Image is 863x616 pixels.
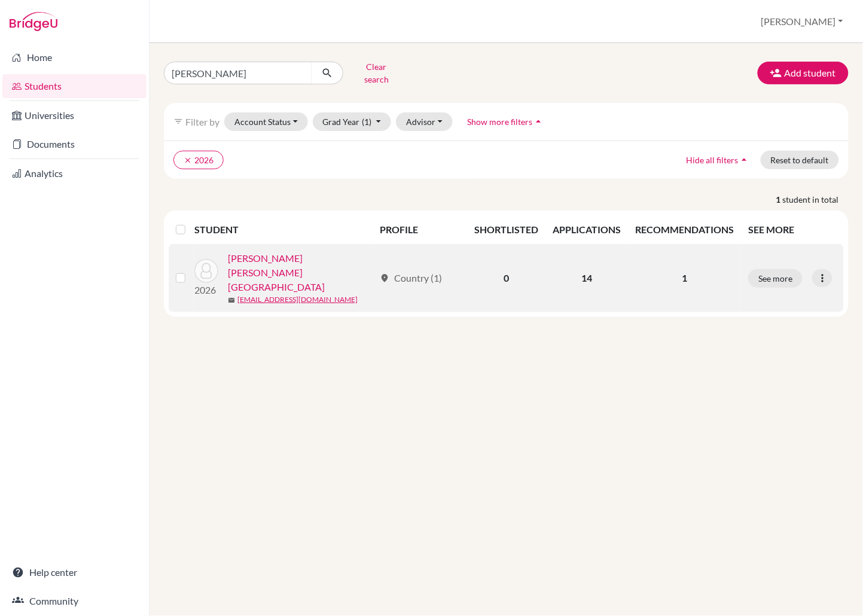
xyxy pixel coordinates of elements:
[635,271,734,285] p: 1
[194,259,218,283] img: Robalino Pena, Santiago
[313,112,392,131] button: Grad Year(1)
[224,112,308,131] button: Account Status
[761,151,839,169] button: Reset to default
[194,215,373,244] th: STUDENT
[2,161,147,185] a: Analytics
[2,132,147,156] a: Documents
[756,10,849,33] button: [PERSON_NAME]
[362,117,372,127] span: (1)
[758,62,849,84] button: Add student
[184,156,192,164] i: clear
[741,215,844,244] th: SEE MORE
[676,151,761,169] button: Hide all filtersarrow_drop_up
[458,112,555,131] button: Show more filtersarrow_drop_up
[380,273,389,283] span: location_on
[467,215,545,244] th: SHORTLISTED
[396,112,453,131] button: Advisor
[173,117,183,126] i: filter_list
[748,269,803,288] button: See more
[343,57,410,89] button: Clear search
[545,244,628,312] td: 14
[237,294,358,305] a: [EMAIL_ADDRESS][DOMAIN_NAME]
[194,283,218,297] p: 2026
[628,215,741,244] th: RECOMMENDATIONS
[2,561,147,585] a: Help center
[173,151,224,169] button: clear2026
[776,193,783,206] strong: 1
[10,12,57,31] img: Bridge-U
[2,74,147,98] a: Students
[2,103,147,127] a: Universities
[739,154,751,166] i: arrow_drop_up
[2,45,147,69] a: Home
[467,244,545,312] td: 0
[373,215,467,244] th: PROFILE
[687,155,739,165] span: Hide all filters
[228,251,374,294] a: [PERSON_NAME] [PERSON_NAME][GEOGRAPHIC_DATA]
[185,116,219,127] span: Filter by
[380,271,442,285] div: Country (1)
[2,590,147,614] a: Community
[164,62,312,84] input: Find student by name...
[228,297,235,304] span: mail
[468,117,533,127] span: Show more filters
[533,115,545,127] i: arrow_drop_up
[545,215,628,244] th: APPLICATIONS
[783,193,849,206] span: student in total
